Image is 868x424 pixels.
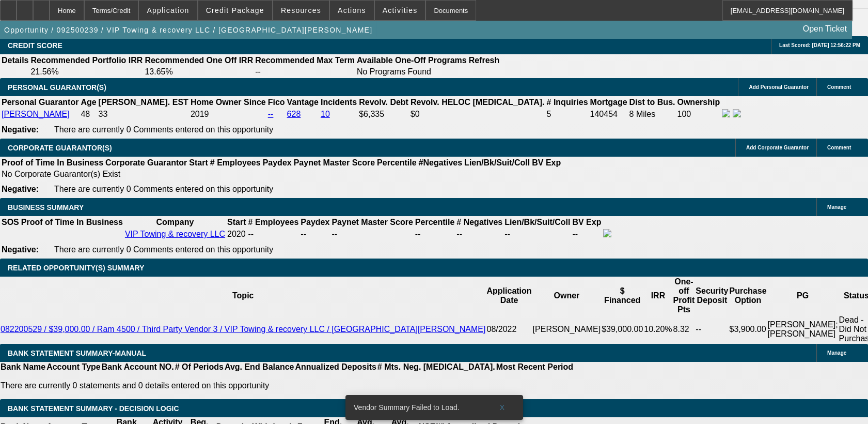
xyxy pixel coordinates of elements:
b: Paydex [301,218,329,226]
b: Dist to Bus. [629,98,675,107]
th: Application Date [486,277,532,315]
td: 21.56% [30,67,143,77]
b: Start [227,218,246,226]
td: 13.65% [144,67,254,77]
div: Vendor Summary Failed to Load. [345,395,486,420]
th: Recommended One Off IRR [144,55,254,66]
td: $6,335 [358,109,409,120]
th: SOS [1,217,20,228]
span: There are currently 0 Comments entered on this opportunity [54,185,273,193]
span: CREDIT SCORE [8,41,62,50]
b: Home Owner Since [191,98,266,107]
b: Revolv. Debt [359,98,408,107]
b: #Negatives [419,158,463,167]
b: Revolv. HELOC [MEDICAL_DATA]. [411,98,545,107]
th: Refresh [468,55,500,66]
button: Application [139,1,197,20]
img: linkedin-icon.png [733,109,741,117]
span: BUSINESS SUMMARY [8,203,84,211]
span: Opportunity / 092500239 / VIP Towing & recovery LLC / [GEOGRAPHIC_DATA][PERSON_NAME] [4,26,372,34]
b: Negative: [2,125,39,134]
td: -- [695,315,729,344]
b: Lien/Bk/Suit/Coll [504,218,570,226]
th: Purchase Option [729,277,767,315]
th: Owner [532,277,602,315]
th: # Of Periods [175,362,224,372]
span: There are currently 0 Comments entered on this opportunity [54,125,273,134]
p: There are currently 0 statements and 0 details entered on this opportunity [1,381,573,390]
a: 082200529 / $39,000.00 / Ram 4500 / Third Party Vendor 3 / VIP Towing & recovery LLC / [GEOGRAPHI... [1,325,485,334]
th: # Mts. Neg. [MEDICAL_DATA]. [377,362,496,372]
td: [PERSON_NAME] [532,315,602,344]
b: # Negatives [456,218,502,226]
span: Actions [338,6,366,14]
b: Personal Guarantor [2,98,78,107]
div: -- [332,230,413,239]
th: $ Financed [601,277,643,315]
b: Percentile [377,158,416,167]
td: 10.20% [643,315,672,344]
td: No Programs Found [356,67,467,77]
b: # Inquiries [546,98,588,107]
b: Fico [268,98,285,107]
td: 8.32 [672,315,695,344]
b: Age [81,98,96,107]
span: There are currently 0 Comments entered on this opportunity [54,245,273,254]
span: Comment [827,145,851,150]
b: Start [189,158,208,167]
span: -- [248,230,254,238]
th: Avg. End Balance [224,362,295,372]
th: IRR [643,277,672,315]
td: [PERSON_NAME]; [PERSON_NAME] [767,315,838,344]
b: Incidents [321,98,357,107]
span: Resources [281,6,321,14]
b: BV Exp [572,218,601,226]
b: # Employees [248,218,299,226]
th: Bank Account NO. [101,362,175,372]
span: Last Scored: [DATE] 12:56:22 PM [779,42,860,48]
a: -- [268,110,274,118]
td: $0 [410,109,545,120]
td: 100 [676,109,720,120]
b: Mortgage [590,98,627,107]
div: -- [456,230,502,239]
th: Account Type [46,362,101,372]
b: Vantage [287,98,319,107]
b: Negative: [2,185,39,193]
b: Ownership [677,98,720,107]
th: Recommended Max Term [255,55,355,66]
td: 140454 [590,109,628,120]
b: Company [156,218,194,226]
th: One-off Profit Pts [672,277,695,315]
div: -- [415,230,454,239]
span: Add Corporate Guarantor [746,145,809,150]
button: Actions [330,1,374,20]
span: X [499,403,505,412]
th: Annualized Deposits [294,362,376,372]
img: facebook-icon.png [722,109,730,117]
a: 10 [321,110,330,118]
th: PG [767,277,838,315]
th: Available One-Off Programs [356,55,467,66]
span: Manage [827,350,846,356]
b: [PERSON_NAME]. EST [99,98,188,107]
td: -- [572,229,602,240]
th: Proof of Time In Business [21,217,123,228]
b: Negative: [2,245,39,254]
b: BV Exp [532,158,561,167]
th: Security Deposit [695,277,729,315]
th: Details [1,55,29,66]
td: 33 [98,109,189,120]
td: -- [300,229,330,240]
b: Paydex [263,158,292,167]
button: Activities [375,1,425,20]
a: 628 [287,110,301,118]
b: Percentile [415,218,454,226]
td: $39,000.00 [601,315,643,344]
span: 2019 [191,110,209,118]
td: 5 [546,109,588,120]
span: Credit Package [206,6,264,14]
span: Comment [827,84,851,90]
span: RELATED OPPORTUNITY(S) SUMMARY [8,264,144,272]
td: 2020 [227,229,246,240]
